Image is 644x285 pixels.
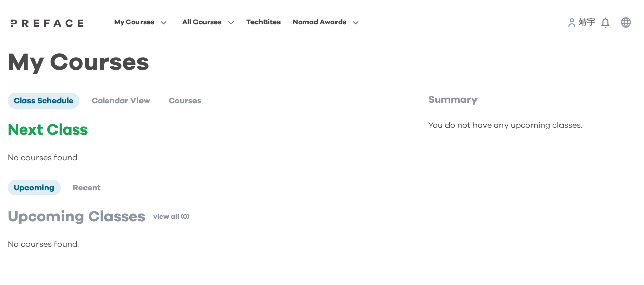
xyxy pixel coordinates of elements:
span: Class Schedule [14,97,73,105]
a: 靖宇 [579,16,595,29]
button: All Courses [179,16,237,29]
span: All Courses [182,16,221,29]
span: Recent [73,184,101,192]
span: Upcoming [14,184,54,192]
span: Calendar View [92,97,150,105]
span: My Courses [114,16,154,29]
a: view all (0) [153,212,189,222]
img: Preface Logo [8,19,87,27]
p: Upcoming Classes [8,208,145,226]
span: Nomad Awards [293,16,346,29]
p: No courses found. [8,238,402,250]
span: Courses [169,97,201,105]
div: TechBites [246,16,281,29]
span: 靖宇 [579,18,595,27]
p: Summary [428,93,636,107]
div: You do not have any upcoming classes. [428,119,636,132]
h1: My Courses [8,57,636,68]
button: My Courses [111,16,170,29]
a: Preface Logo [8,18,87,27]
p: No courses found. [8,151,402,164]
button: Nomad Awards [290,16,362,29]
p: Next Class [8,121,402,139]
